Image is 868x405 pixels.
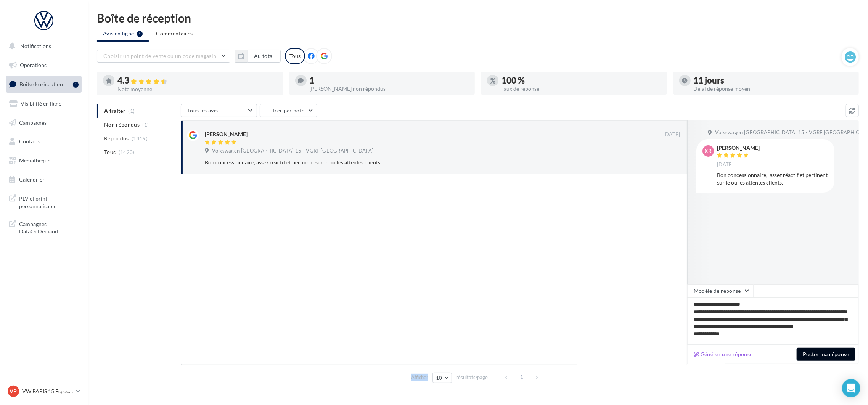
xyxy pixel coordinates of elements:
[502,76,661,85] div: 100 %
[119,149,135,155] span: (1420)
[502,86,661,92] div: Taux de réponse
[6,384,82,399] a: VP VW PARIS 15 Espace Suffren
[205,130,248,138] div: [PERSON_NAME]
[19,176,45,183] span: Calendrier
[103,53,216,59] span: Choisir un point de vente ou un code magasin
[19,157,50,164] span: Médiathèque
[19,138,40,145] span: Contacts
[22,387,73,395] p: VW PARIS 15 Espace Suffren
[235,50,281,63] button: Au total
[5,216,83,238] a: Campagnes DataOnDemand
[5,96,83,112] a: Visibilité en ligne
[285,48,305,64] div: Tous
[117,87,277,92] div: Note moyenne
[10,387,17,395] span: VP
[19,193,79,210] span: PLV et print personnalisable
[143,122,149,128] span: (1)
[187,107,218,114] span: Tous les avis
[97,50,230,63] button: Choisir un point de vente ou un code magasin
[5,38,80,54] button: Notifications
[717,161,734,168] span: [DATE]
[212,148,373,154] span: Volkswagen [GEOGRAPHIC_DATA] 15 - VGRF [GEOGRAPHIC_DATA]
[5,76,83,92] a: Boîte de réception1
[132,135,148,141] span: (1419)
[97,12,859,24] div: Boîte de réception
[20,43,51,49] span: Notifications
[717,145,760,151] div: [PERSON_NAME]
[687,284,754,297] button: Modèle de réponse
[117,76,277,85] div: 4.3
[694,86,853,92] div: Délai de réponse moyen
[104,135,129,142] span: Répondus
[5,153,83,169] a: Médiathèque
[181,104,257,117] button: Tous les avis
[104,148,116,156] span: Tous
[691,350,756,359] button: Générer une réponse
[694,76,853,85] div: 11 jours
[797,348,855,361] button: Poster ma réponse
[717,171,828,186] div: Bon concessionnaire, assez réactif et pertinent sur le ou les attentes clients.
[516,371,528,383] span: 1
[432,373,452,383] button: 10
[19,81,63,87] span: Boîte de réception
[436,375,442,381] span: 10
[20,62,47,68] span: Opérations
[205,159,631,166] div: Bon concessionnaire, assez réactif et pertinent sur le ou les attentes clients.
[664,131,680,138] span: [DATE]
[310,86,469,92] div: [PERSON_NAME] non répondus
[5,115,83,131] a: Campagnes
[19,219,79,235] span: Campagnes DataOnDemand
[5,172,83,188] a: Calendrier
[310,76,469,85] div: 1
[5,190,83,213] a: PLV et print personnalisable
[156,30,193,37] span: Commentaires
[842,379,860,397] div: Open Intercom Messenger
[705,147,712,155] span: XR
[19,119,47,125] span: Campagnes
[411,374,428,381] span: Afficher
[5,57,83,73] a: Opérations
[260,104,317,117] button: Filtrer par note
[456,374,488,381] span: résultats/page
[21,100,61,107] span: Visibilité en ligne
[104,121,140,129] span: Non répondus
[73,82,79,88] div: 1
[248,50,281,63] button: Au total
[5,133,83,149] a: Contacts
